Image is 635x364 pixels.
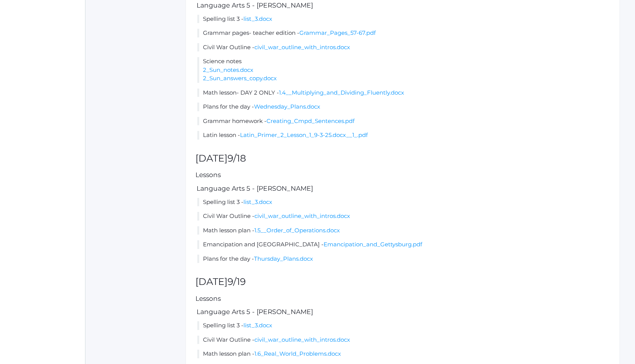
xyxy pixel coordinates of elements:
[197,321,610,330] li: Spelling list 3 -
[243,322,272,329] a: list_3.docx
[279,89,404,96] a: 1.4__Multiplying_and_Dividing_Fluently.docx
[197,212,610,221] li: Civil War Outline -
[195,2,610,9] h5: Language Arts 5 - [PERSON_NAME]
[195,295,610,302] h5: Lessons
[197,103,610,111] li: Plans for the day -
[243,15,272,22] a: list_3.docx
[197,336,610,344] li: Civil War Outline -
[197,226,610,235] li: Math lesson plan -
[197,57,610,83] li: Science notes
[197,29,610,37] li: Grammar pages- teacher edition -
[197,131,610,140] li: Latin lesson -
[195,171,610,179] h5: Lessons
[254,44,350,51] a: civil_war_outline_with_intros.docx
[197,117,610,126] li: Grammar homework -
[228,152,246,164] span: 9/18
[203,75,277,82] a: 2_Sun_answers_copy.docx
[203,66,253,73] a: 2_Sun_notes.docx
[197,255,610,263] li: Plans for the day -
[254,227,340,234] a: 1.5__Order_of_Operations.docx
[240,131,368,138] a: Latin_Primer_2_Lesson_1_9-3-25.docx__1_.pdf
[228,276,246,287] span: 9/19
[195,277,610,287] h2: [DATE]
[197,240,610,249] li: Emancipation and [GEOGRAPHIC_DATA] -
[254,350,341,357] a: 1.6_Real_World_Problems.docx
[197,15,610,23] li: Spelling list 3 -
[254,103,320,110] a: Wednesday_Plans.docx
[254,336,350,343] a: civil_war_outline_with_intros.docx
[197,43,610,52] li: Civil War Outline -
[254,255,313,262] a: Thursday_Plans.docx
[195,308,610,316] h5: Language Arts 5 - [PERSON_NAME]
[266,117,355,124] a: Creating_Cmpd_Sentences.pdf
[197,350,610,358] li: Math lesson plan -
[195,153,610,164] h2: [DATE]
[197,89,610,97] li: Math lesson- DAY 2 ONLY -
[195,185,610,192] h5: Language Arts 5 - [PERSON_NAME]
[243,198,272,205] a: list_3.docx
[299,29,376,36] a: Grammar_Pages_57-67.pdf
[197,198,610,207] li: Spelling list 3 -
[324,241,422,248] a: Emancipation_and_Gettysburg.pdf
[254,212,350,219] a: civil_war_outline_with_intros.docx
